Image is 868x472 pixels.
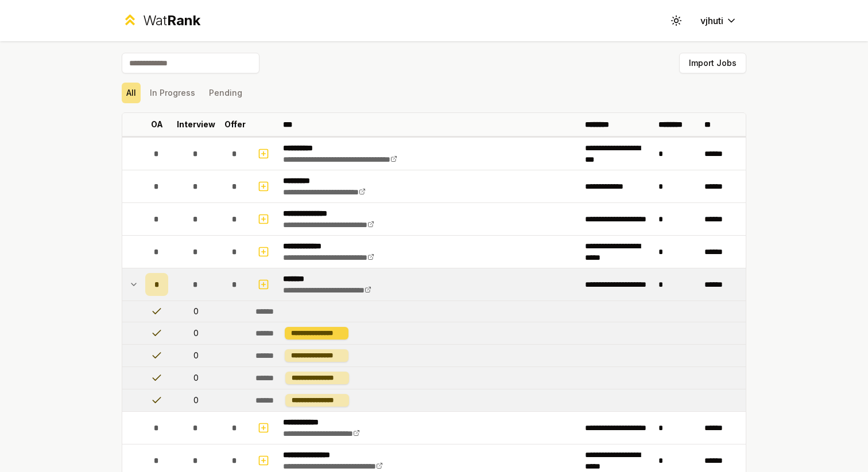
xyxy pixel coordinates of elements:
[173,345,219,366] td: 0
[143,11,200,30] div: Wat
[700,14,723,28] span: vjhuti
[173,301,219,322] td: 0
[679,53,746,73] button: Import Jobs
[691,10,746,31] button: vjhuti
[151,119,163,130] p: OA
[173,322,219,344] td: 0
[122,11,200,30] a: WatRank
[145,83,200,103] button: In Progress
[173,367,219,389] td: 0
[177,119,215,130] p: Interview
[122,83,141,103] button: All
[167,12,200,29] span: Rank
[173,389,219,411] td: 0
[204,83,247,103] button: Pending
[224,119,246,130] p: Offer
